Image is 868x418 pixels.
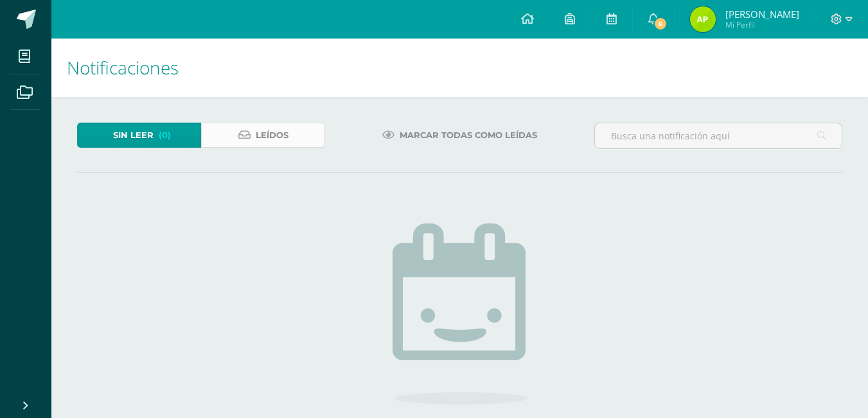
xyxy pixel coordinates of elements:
[393,223,527,405] img: no_activities.png
[113,123,154,147] span: Sin leer
[67,55,179,80] span: Notificaciones
[400,123,537,147] span: Marcar todas como leídas
[595,123,842,148] input: Busca una notificación aquí
[690,6,716,32] img: 8c24789ac69e995d34b3b5f151a02f68.png
[256,123,288,147] span: Leídos
[725,8,799,21] span: [PERSON_NAME]
[366,123,553,148] a: Marcar todas como leídas
[725,19,799,30] span: Mi Perfil
[77,123,201,148] a: Sin leer(0)
[201,123,325,148] a: Leídos
[653,17,668,31] span: 6
[159,123,171,147] span: (0)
